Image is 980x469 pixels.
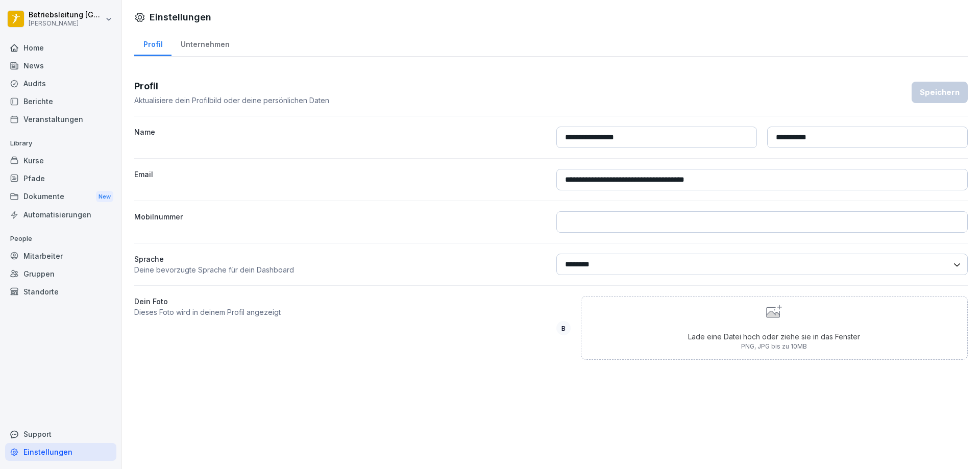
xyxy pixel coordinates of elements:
a: Pfade [5,169,116,187]
p: PNG, JPG bis zu 10MB [688,342,860,351]
a: Gruppen [5,265,116,283]
button: Speichern [912,82,968,103]
div: Support [5,425,116,443]
div: Speichern [920,87,960,98]
a: Berichte [5,92,116,110]
label: Name [134,127,546,148]
a: Standorte [5,283,116,301]
a: Profil [134,30,171,56]
a: Mitarbeiter [5,247,116,265]
h3: Profil [134,79,329,93]
div: Dokumente [5,187,116,206]
p: Betriebsleitung [GEOGRAPHIC_DATA] [29,11,103,19]
label: Dein Foto [134,296,546,307]
p: Library [5,135,116,152]
a: Kurse [5,152,116,169]
div: B [556,321,571,335]
a: Automatisierungen [5,206,116,224]
p: [PERSON_NAME] [29,20,103,27]
label: Mobilnummer [134,211,546,233]
p: Sprache [134,254,546,264]
a: Home [5,39,116,57]
label: Email [134,169,546,190]
a: Unternehmen [171,30,238,56]
a: Einstellungen [5,443,116,461]
p: Deine bevorzugte Sprache für dein Dashboard [134,264,546,275]
p: People [5,231,116,247]
p: Lade eine Datei hoch oder ziehe sie in das Fenster [688,331,860,342]
div: New [96,191,113,203]
p: Dieses Foto wird in deinem Profil angezeigt [134,307,546,317]
a: News [5,57,116,75]
a: Veranstaltungen [5,110,116,128]
a: Audits [5,75,116,92]
a: DokumenteNew [5,187,116,206]
h1: Einstellungen [150,10,211,24]
p: Aktualisiere dein Profilbild oder deine persönlichen Daten [134,95,329,106]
